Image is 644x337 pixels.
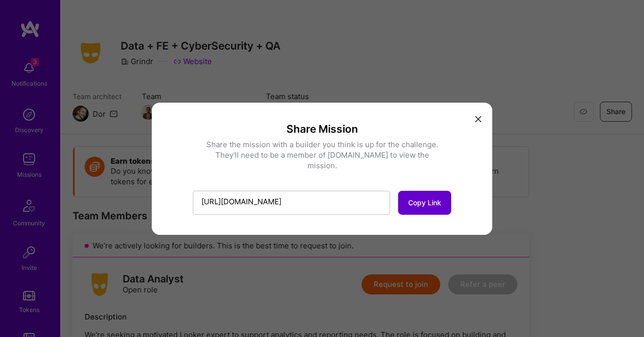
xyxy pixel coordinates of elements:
[193,191,390,215] div: [URL][DOMAIN_NAME]
[204,139,440,171] p: Share the mission with a builder you think is up for the challenge. They'll need to be a member o...
[408,198,441,208] span: Copy Link
[152,102,492,234] div: modal
[475,116,481,122] i: icon Close
[398,191,451,215] button: Copy Link
[286,122,358,135] h3: Share Mission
